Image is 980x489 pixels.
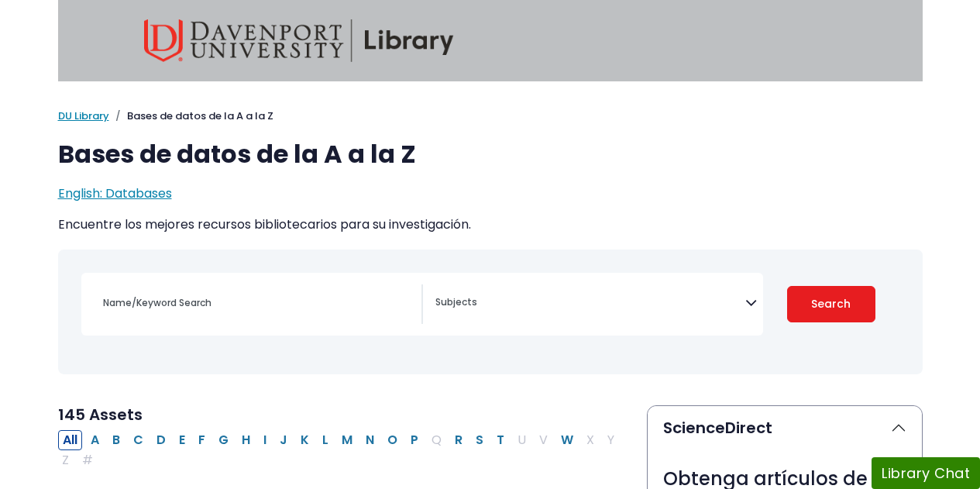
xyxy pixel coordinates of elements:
[361,430,379,450] button: Filter Results N
[58,430,82,450] button: All
[194,430,210,450] button: Filter Results F
[94,291,421,314] input: Name/Keyword Search
[58,215,923,234] p: Encuentre los mejores recursos bibliotecarios para su investigación.
[450,430,467,450] button: Filter Results R
[275,430,292,450] button: Filter Results J
[58,250,923,374] nav: Search filters
[58,108,109,123] a: DU Library
[337,430,357,450] button: Filter Results M
[383,430,402,450] button: Filter Results O
[174,430,190,450] button: Filter Results E
[58,108,923,124] nav: breadcrumb
[648,406,922,449] button: ScienceDirect
[144,19,454,62] img: Davenport University Library
[435,298,745,310] textarea: Search
[108,430,125,450] button: Filter Results B
[492,430,509,450] button: Filter Results T
[58,139,923,169] h1: Bases de datos de la A a la Z
[58,184,172,202] a: English: Databases
[214,430,233,450] button: Filter Results G
[787,286,875,322] button: Submit for Search Results
[406,430,423,450] button: Filter Results P
[129,430,148,450] button: Filter Results C
[58,404,143,425] span: 145 Assets
[109,108,273,124] li: Bases de datos de la A a la Z
[259,430,271,450] button: Filter Results I
[556,430,578,450] button: Filter Results W
[872,457,980,489] button: Library Chat
[86,430,104,450] button: Filter Results A
[58,430,621,468] div: Alpha-list to filter by first letter of database name
[471,430,488,450] button: Filter Results S
[296,430,314,450] button: Filter Results K
[318,430,333,450] button: Filter Results L
[237,430,255,450] button: Filter Results H
[152,430,170,450] button: Filter Results D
